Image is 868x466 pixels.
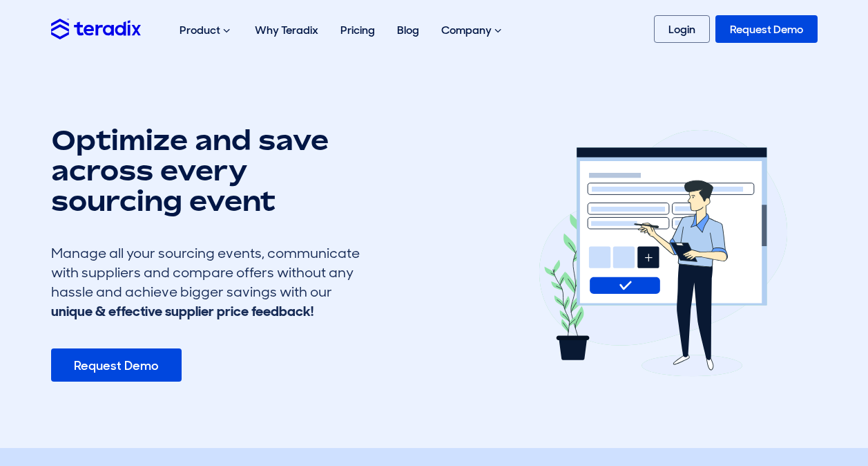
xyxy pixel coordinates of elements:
h1: Optimize and save across every sourcing event [51,124,383,216]
div: Product [168,8,244,53]
img: erfx feature [539,129,788,377]
a: Request Demo [715,15,818,43]
b: unique & effective supplier price feedback! [51,302,314,320]
a: Pricing [329,8,386,52]
a: Request Demo [51,348,182,382]
a: Why Teradix [244,8,329,52]
a: Blog [386,8,430,52]
div: Company [430,8,515,53]
a: Login [654,15,710,43]
div: Manage all your sourcing events, communicate with suppliers and compare offers without any hassle... [51,243,383,321]
img: Teradix logo [51,19,141,39]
